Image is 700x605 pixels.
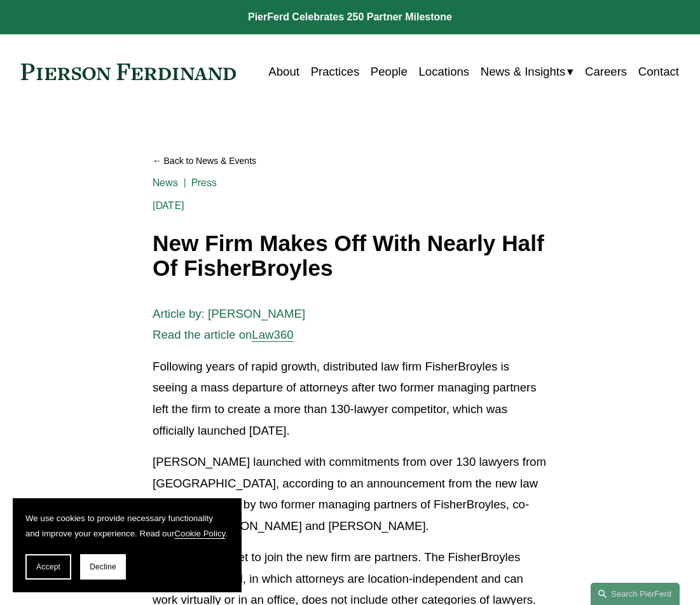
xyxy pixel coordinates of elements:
[153,200,184,212] span: [DATE]
[90,562,116,571] span: Decline
[638,60,679,83] a: Contact
[153,177,179,189] a: News
[80,554,126,580] button: Decline
[591,583,680,605] a: Search this site
[153,151,547,172] a: Back to News & Events
[268,60,299,83] a: About
[371,60,408,83] a: People
[481,61,566,83] span: News & Insights
[585,60,627,83] a: Careers
[481,60,574,83] a: folder dropdown
[252,328,293,341] a: Law360
[36,562,60,571] span: Accept
[153,451,547,536] p: [PERSON_NAME] launched with commitments from over 130 lawyers from [GEOGRAPHIC_DATA], according t...
[191,177,217,189] a: Press
[13,498,242,592] section: Cookie banner
[25,554,71,580] button: Accept
[153,231,547,280] h1: New Firm Makes Off With Nearly Half Of FisherBroyles
[311,60,360,83] a: Practices
[418,60,469,83] a: Locations
[174,529,225,538] a: Cookie Policy
[25,511,229,541] p: We use cookies to provide necessary functionality and improve your experience. Read our .
[153,307,305,342] span: Article by: [PERSON_NAME] Read the article on
[153,356,547,441] p: Following years of rapid growth, distributed law firm FisherBroyles is seeing a mass departure of...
